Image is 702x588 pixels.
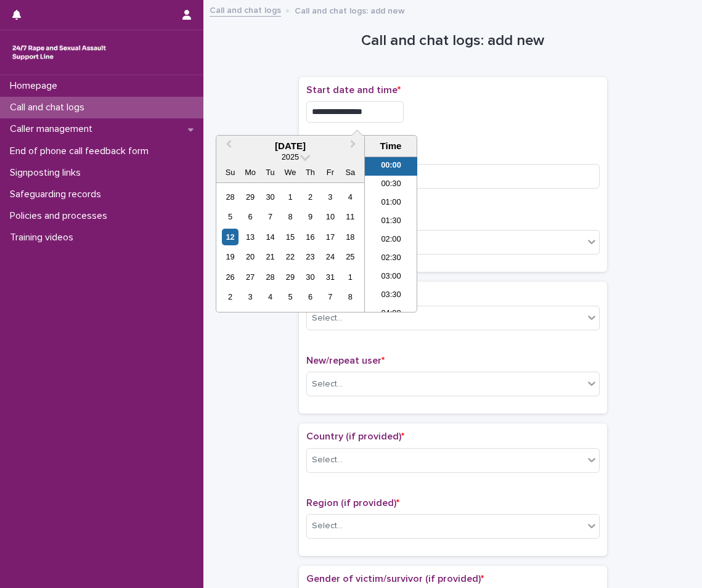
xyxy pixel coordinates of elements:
[342,229,359,245] div: Choose Saturday, October 18th, 2025
[322,229,338,245] div: Choose Friday, October 17th, 2025
[262,229,279,245] div: Choose Tuesday, October 14th, 2025
[342,189,359,205] div: Choose Saturday, October 4th, 2025
[242,229,258,245] div: Choose Monday, October 13th, 2025
[365,157,417,176] li: 00:00
[302,248,319,265] div: Choose Thursday, October 23rd, 2025
[312,454,343,467] div: Select...
[5,102,94,113] p: Call and chat logs
[299,32,607,50] h1: Call and chat logs: add new
[262,248,279,265] div: Choose Tuesday, October 21st, 2025
[242,164,258,181] div: Mo
[365,213,417,231] li: 01:30
[218,137,237,157] button: Previous Month
[322,189,338,205] div: Choose Friday, October 3rd, 2025
[222,269,239,285] div: Choose Sunday, October 26th, 2025
[342,208,359,225] div: Choose Saturday, October 11th, 2025
[306,85,401,95] span: Start date and time
[222,229,239,245] div: Choose Sunday, October 12th, 2025
[365,250,417,268] li: 02:30
[306,356,385,365] span: New/repeat user
[302,269,319,285] div: Choose Thursday, October 30th, 2025
[5,189,111,200] p: Safeguarding records
[306,498,399,508] span: Region (if provided)
[242,288,258,305] div: Choose Monday, November 3rd, 2025
[220,187,360,307] div: month 2025-10
[282,208,298,225] div: Choose Wednesday, October 8th, 2025
[5,80,67,92] p: Homepage
[302,164,319,181] div: Th
[322,208,338,225] div: Choose Friday, October 10th, 2025
[5,210,117,222] p: Policies and processes
[322,269,338,285] div: Choose Friday, October 31st, 2025
[312,378,343,391] div: Select...
[282,164,298,181] div: We
[5,145,158,157] p: End of phone call feedback form
[242,208,258,225] div: Choose Monday, October 6th, 2025
[222,208,239,225] div: Choose Sunday, October 5th, 2025
[302,288,319,305] div: Choose Thursday, November 6th, 2025
[365,231,417,250] li: 02:00
[368,141,414,152] div: Time
[282,269,298,285] div: Choose Wednesday, October 29th, 2025
[262,208,279,225] div: Choose Tuesday, October 7th, 2025
[306,431,404,441] span: Country (if provided)
[365,287,417,305] li: 03:30
[322,288,338,305] div: Choose Friday, November 7th, 2025
[342,269,359,285] div: Choose Saturday, November 1st, 2025
[282,288,298,305] div: Choose Wednesday, November 5th, 2025
[365,194,417,213] li: 01:00
[222,189,239,205] div: Choose Sunday, September 28th, 2025
[322,248,338,265] div: Choose Friday, October 24th, 2025
[365,268,417,287] li: 03:00
[312,520,343,533] div: Select...
[262,269,279,285] div: Choose Tuesday, October 28th, 2025
[282,152,299,161] span: 2025
[302,208,319,225] div: Choose Thursday, October 9th, 2025
[262,164,279,181] div: Tu
[306,574,484,584] span: Gender of victim/survivor (if provided)
[5,123,102,135] p: Caller management
[302,229,319,245] div: Choose Thursday, October 16th, 2025
[322,164,338,181] div: Fr
[222,248,239,265] div: Choose Sunday, October 19th, 2025
[262,288,279,305] div: Choose Tuesday, November 4th, 2025
[222,164,239,181] div: Su
[242,269,258,285] div: Choose Monday, October 27th, 2025
[365,176,417,194] li: 00:30
[345,137,364,157] button: Next Month
[282,229,298,245] div: Choose Wednesday, October 15th, 2025
[295,3,405,17] p: Call and chat logs: add new
[342,288,359,305] div: Choose Saturday, November 8th, 2025
[5,232,83,243] p: Training videos
[282,189,298,205] div: Choose Wednesday, October 1st, 2025
[365,305,417,324] li: 04:00
[242,189,258,205] div: Choose Monday, September 29th, 2025
[210,2,281,17] a: Call and chat logs
[5,167,91,179] p: Signposting links
[216,141,364,152] div: [DATE]
[10,40,108,65] img: rhQMoQhaT3yELyF149Cw
[342,164,359,181] div: Sa
[282,248,298,265] div: Choose Wednesday, October 22nd, 2025
[342,248,359,265] div: Choose Saturday, October 25th, 2025
[312,312,343,325] div: Select...
[302,189,319,205] div: Choose Thursday, October 2nd, 2025
[242,248,258,265] div: Choose Monday, October 20th, 2025
[222,288,239,305] div: Choose Sunday, November 2nd, 2025
[262,189,279,205] div: Choose Tuesday, September 30th, 2025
